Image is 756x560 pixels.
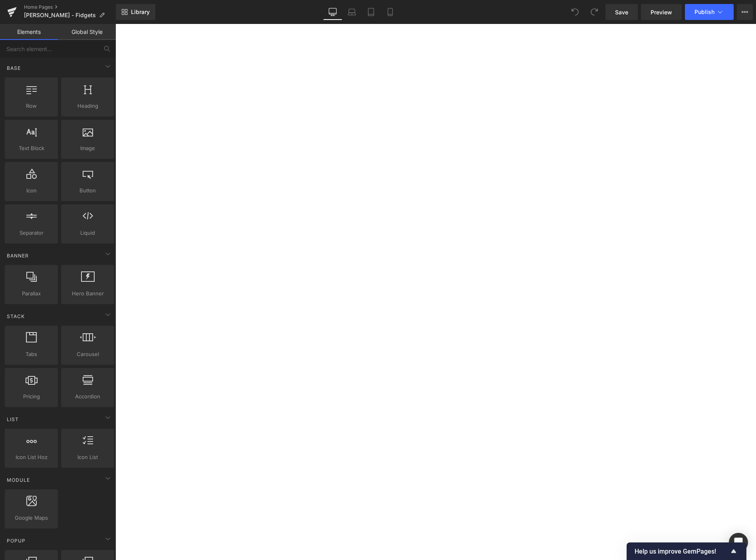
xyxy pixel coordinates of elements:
button: More [737,4,753,20]
a: Tablet [361,4,381,20]
span: Module [6,476,31,484]
span: Banner [6,252,30,259]
span: Heading [63,102,112,110]
span: Text Block [7,144,56,152]
div: Open Intercom Messenger [729,533,748,552]
span: [PERSON_NAME] - Fidgets [24,12,96,18]
button: Show survey - Help us improve GemPages! [635,546,738,556]
span: Image [63,144,112,152]
span: Save [615,8,628,16]
span: Google Maps [7,514,56,522]
span: Tabs [7,350,56,358]
span: Preview [651,8,672,16]
span: Liquid [63,229,112,237]
button: Publish [685,4,734,20]
a: Preview [641,4,682,20]
span: Popup [6,537,26,544]
span: Pricing [7,392,56,401]
span: Button [63,186,112,195]
button: Redo [586,4,602,20]
span: Accordion [63,392,112,401]
a: Laptop [342,4,361,20]
span: Icon [7,186,56,195]
a: Global Style [58,24,116,40]
span: Separator [7,229,56,237]
span: Base [6,64,22,72]
a: New Library [116,4,155,20]
span: Library [131,8,150,16]
button: Undo [567,4,583,20]
span: Parallax [7,289,56,298]
span: Stack [6,313,26,320]
span: Help us improve GemPages! [635,548,729,555]
span: Icon List Hoz [7,453,56,461]
span: Hero Banner [63,289,112,298]
a: Home Pages [24,4,116,10]
span: Icon List [63,453,112,461]
span: Publish [694,9,714,15]
span: Carousel [63,350,112,358]
a: Mobile [381,4,400,20]
span: List [6,416,20,423]
span: Row [7,102,56,110]
a: Desktop [323,4,342,20]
